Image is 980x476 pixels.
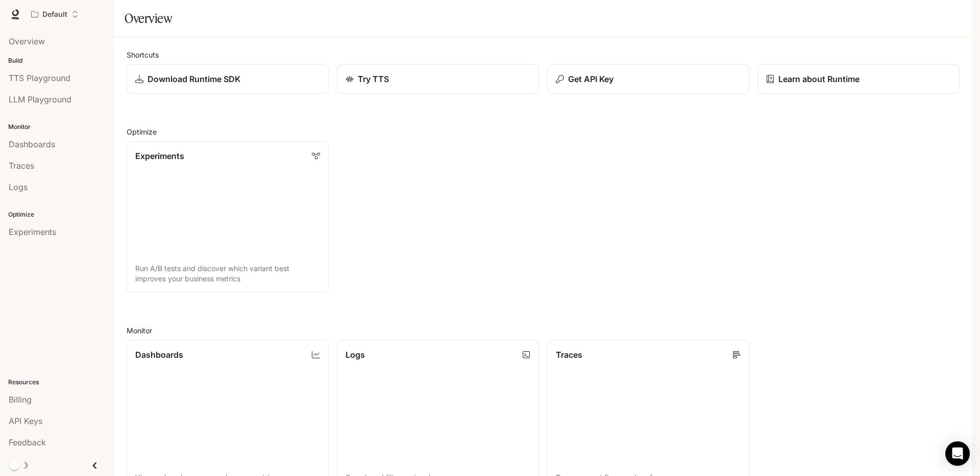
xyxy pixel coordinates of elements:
[127,64,329,94] a: Download Runtime SDK
[547,64,749,94] button: Get API Key
[346,349,365,361] p: Logs
[337,64,539,94] a: Try TTS
[945,441,970,466] div: Open Intercom Messenger
[127,325,960,336] h2: Monitor
[127,141,329,293] a: ExperimentsRun A/B tests and discover which variant best improves your business metrics
[568,73,614,85] p: Get API Key
[135,150,184,162] p: Experiments
[778,73,860,85] p: Learn about Runtime
[42,10,67,19] p: Default
[135,349,183,361] p: Dashboards
[125,8,172,29] h1: Overview
[127,49,960,60] h2: Shortcuts
[757,64,960,94] a: Learn about Runtime
[127,126,960,137] h2: Optimize
[148,73,240,85] p: Download Runtime SDK
[556,349,582,361] p: Traces
[358,73,389,85] p: Try TTS
[135,263,320,284] p: Run A/B tests and discover which variant best improves your business metrics
[27,4,83,24] button: Open workspace menu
